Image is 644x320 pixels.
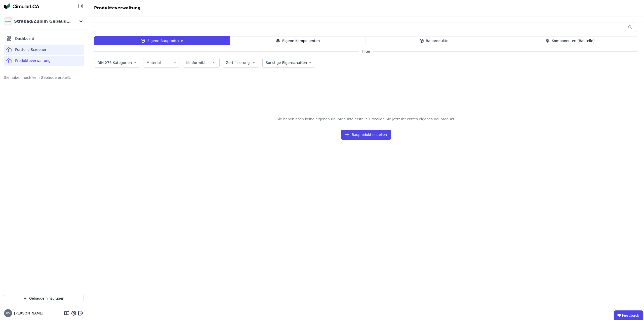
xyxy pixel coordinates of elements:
[4,3,39,9] img: Concular
[97,61,133,65] label: DIN 276 Kategorien
[230,36,366,45] div: Eigene Komponenten
[502,36,638,45] div: Komponenten (Bauteile)
[263,58,315,67] button: Sonstige Eigenschaften
[226,61,251,65] label: Zertifizierung
[186,61,208,65] label: Konformität
[14,18,72,24] div: Strabag/Züblin Gebäuderessourcenpass Gruppe
[223,58,259,67] button: Zertifizierung
[359,49,374,54] span: Filter
[4,74,84,81] div: Sie haben noch kein Gebäude erstellt.
[94,58,140,67] button: DIN 276 Kategorien
[88,5,147,11] div: Produkteverwaltung
[4,17,12,25] img: Strabag/Züblin Gebäuderessourcenpass Gruppe
[4,295,84,302] button: Gebäude hinzufügen
[143,58,180,67] button: Material
[146,61,162,65] label: Material
[341,130,391,140] button: Bauprodukt erstellen
[94,36,230,45] div: Eigene Bauprodukte
[273,113,459,126] span: Sie haben noch keine eigenen Bauprodukte erstellt. Erstellen Sie jetzt Ihr erstes eigenes Bauprod...
[15,58,51,63] span: Produkteverwaltung
[266,61,308,65] label: Sonstige Eigenschaften
[183,58,219,67] button: Konformität
[15,36,34,41] span: Dashboard
[12,311,43,316] span: [PERSON_NAME]
[6,312,10,315] span: KS
[15,47,47,52] span: Portfolio Screener
[366,36,502,45] div: Bauprodukte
